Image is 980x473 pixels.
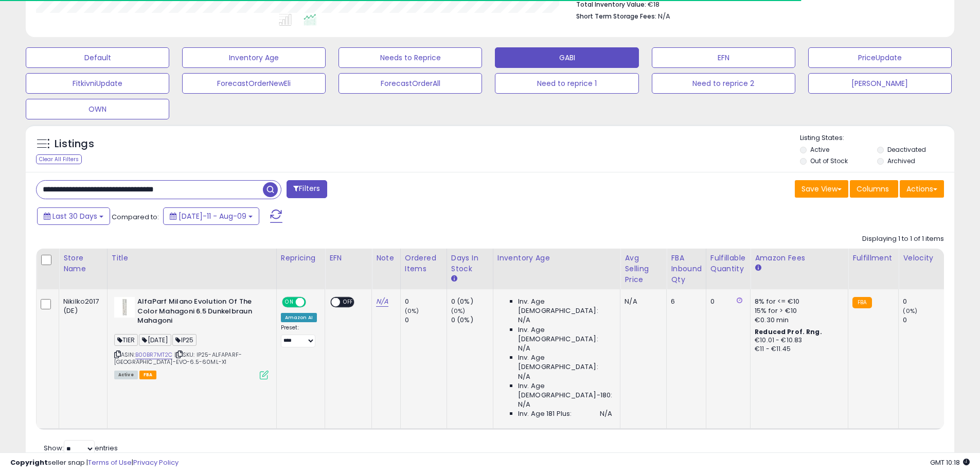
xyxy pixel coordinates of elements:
span: OFF [340,298,357,307]
div: 0 (0%) [451,316,493,325]
button: Actions [900,180,944,198]
div: EFN [329,253,367,264]
div: Note [376,253,396,264]
b: Short Term Storage Fees: [576,12,656,21]
button: [DATE]-11 - Aug-09 [163,207,259,225]
div: seller snap | | [10,458,179,468]
label: Out of Stock [810,156,848,165]
span: All listings currently available for purchase on Amazon [114,371,138,379]
div: €10.01 - €10.83 [755,336,840,345]
div: N/A [625,297,658,306]
button: Columns [850,180,898,198]
label: Active [810,145,829,154]
span: IP25 [172,334,197,346]
button: [PERSON_NAME] [808,73,952,94]
span: N/A [658,11,670,21]
button: GABI [495,47,638,68]
span: FBA [139,371,157,379]
b: Reduced Prof. Rng. [755,327,822,336]
div: €11 - €11.45 [755,345,840,354]
span: N/A [518,400,530,409]
div: Amazon Fees [755,253,844,264]
button: ForecastOrderNewEli [182,73,326,94]
span: N/A [600,409,612,418]
div: 15% for > €10 [755,306,840,316]
div: Amazon AI [281,313,317,322]
div: 8% for <= €10 [755,297,840,306]
div: Title [112,253,272,264]
div: Days In Stock [451,253,489,274]
button: Default [26,47,169,68]
label: Deactivated [887,145,926,154]
p: Listing States: [800,133,954,143]
button: ForecastOrderAll [338,73,482,94]
div: Fulfillable Quantity [710,253,746,274]
div: Store Name [63,253,103,274]
div: Fulfillment [852,253,894,264]
span: ON [283,298,296,307]
span: Inv. Age [DEMOGRAPHIC_DATA]: [518,325,612,344]
button: PriceUpdate [808,47,952,68]
a: Terms of Use [88,458,132,467]
small: FBA [852,297,871,308]
span: [DATE]-11 - Aug-09 [179,211,246,221]
small: (0%) [903,307,917,315]
button: FitkivniUpdate [26,73,169,94]
a: N/A [376,296,388,307]
span: N/A [518,316,530,325]
small: Days In Stock. [451,274,457,284]
button: Last 30 Days [37,207,110,225]
button: Filters [287,180,327,198]
div: ASIN: [114,297,269,378]
span: | SKU: IP25-ALFAPARF-[GEOGRAPHIC_DATA]-EVO-6.5-60ML-X1 [114,351,242,366]
div: 0 [405,297,447,306]
span: Last 30 Days [52,211,97,221]
a: Privacy Policy [133,458,179,467]
span: Show: entries [44,443,118,453]
span: OFF [304,298,320,307]
div: Preset: [281,324,317,347]
div: Inventory Age [497,253,616,264]
div: €0.30 min [755,316,840,325]
button: Inventory Age [182,47,326,68]
strong: Copyright [10,458,48,467]
div: Avg Selling Price [625,253,662,285]
button: Needs to Reprice [338,47,482,68]
a: B00BR7MT2C [135,351,173,359]
div: FBA inbound Qty [671,253,702,285]
div: 0 [710,297,742,306]
button: OWN [26,99,169,119]
div: 0 [405,316,447,325]
span: Compared to: [112,212,159,222]
img: 31YeL1P5K3L._SL40_.jpg [114,297,135,318]
small: (0%) [451,307,466,315]
span: Inv. Age 181 Plus: [518,409,572,418]
span: 2025-09-9 10:18 GMT [930,458,970,467]
span: N/A [518,372,530,381]
div: Nikilko2017 (DE) [63,297,99,316]
div: Displaying 1 to 1 of 1 items [862,234,944,244]
span: Inv. Age [DEMOGRAPHIC_DATA]-180: [518,381,612,400]
button: Need to reprice 1 [495,73,638,94]
div: Repricing [281,253,320,264]
small: Amazon Fees. [755,264,761,273]
span: Inv. Age [DEMOGRAPHIC_DATA]: [518,297,612,316]
small: (0%) [405,307,419,315]
div: Clear All Filters [36,154,82,164]
button: Need to reprice 2 [652,73,795,94]
b: AlfaParf Milano Evolution Of The Color Mahagoni 6.5 Dunkelbraun Mahagoni [137,297,262,328]
div: 0 [903,297,945,306]
div: 6 [671,297,698,306]
h5: Listings [55,137,94,151]
span: [DATE] [139,334,171,346]
div: Velocity [903,253,940,264]
span: Columns [857,184,889,194]
div: Ordered Items [405,253,442,274]
span: Inv. Age [DEMOGRAPHIC_DATA]: [518,353,612,372]
div: 0 [903,316,945,325]
div: 0 (0%) [451,297,493,306]
label: Archived [887,156,915,165]
button: EFN [652,47,795,68]
span: TIER [114,334,138,346]
span: N/A [518,344,530,353]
